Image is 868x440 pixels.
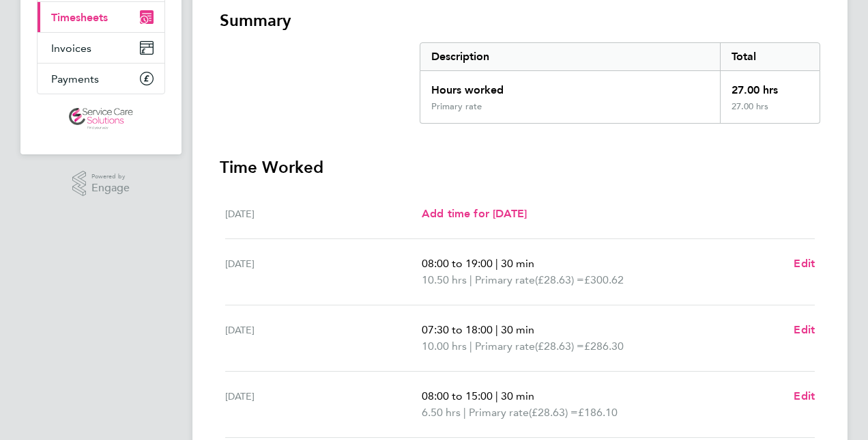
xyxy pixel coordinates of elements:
span: 07:30 to 18:00 [422,323,493,336]
span: Add time for [DATE] [422,207,527,220]
div: [DATE] [225,256,422,288]
div: Primary rate [431,101,482,112]
span: | [495,323,498,336]
span: Engage [91,182,130,194]
h3: Time Worked [220,156,820,178]
span: Payments [51,72,99,85]
a: Powered byEngage [72,171,130,197]
div: Hours worked [420,71,720,101]
div: [DATE] [225,388,422,421]
span: 08:00 to 19:00 [422,257,493,270]
span: Primary rate [469,404,529,421]
a: Edit [794,322,815,338]
span: Invoices [51,42,91,55]
a: Edit [794,256,815,272]
span: Primary rate [475,338,535,355]
span: (£28.63) = [529,406,578,419]
div: [DATE] [225,322,422,355]
div: Summary [420,42,820,124]
span: Timesheets [51,11,108,24]
span: | [463,406,466,419]
a: Add time for [DATE] [422,206,527,222]
a: Invoices [38,33,164,63]
span: £300.62 [584,273,624,286]
span: Edit [794,323,815,336]
span: | [469,273,472,286]
span: 30 min [501,389,534,402]
span: 08:00 to 15:00 [422,389,493,402]
span: £186.10 [578,406,618,419]
span: | [495,257,498,270]
div: 27.00 hrs [720,71,820,101]
div: 27.00 hrs [720,101,820,123]
div: Total [720,43,820,70]
span: 30 min [501,257,534,270]
span: Powered by [91,171,130,182]
h3: Summary [220,10,820,31]
span: Edit [794,257,815,270]
a: Edit [794,388,815,404]
a: Timesheets [38,2,164,32]
span: 10.50 hrs [422,273,467,286]
img: servicecare-logo-retina.png [69,108,133,130]
span: Edit [794,389,815,402]
span: | [495,389,498,402]
span: 10.00 hrs [422,340,467,353]
span: £286.30 [584,340,624,353]
a: Go to home page [37,108,165,130]
span: (£28.63) = [535,273,584,286]
span: 30 min [501,323,534,336]
span: 6.50 hrs [422,406,461,419]
div: Description [420,43,720,70]
div: [DATE] [225,206,422,222]
span: Primary rate [475,272,535,288]
span: | [469,340,472,353]
a: Payments [38,64,164,94]
span: (£28.63) = [535,340,584,353]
